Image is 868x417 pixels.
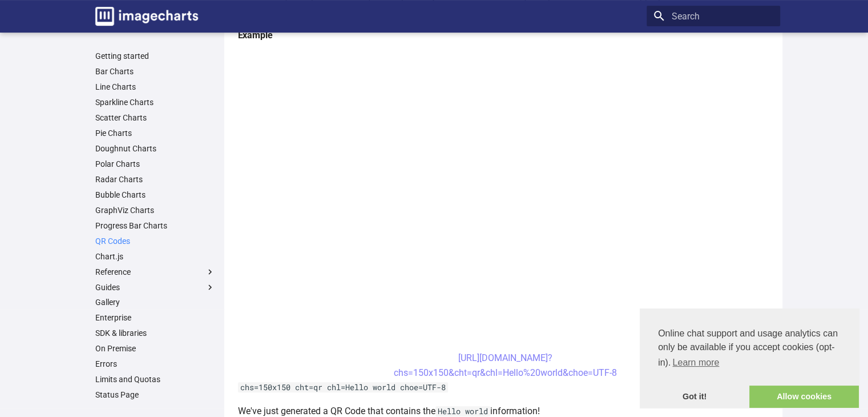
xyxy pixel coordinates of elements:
a: dismiss cookie message [640,386,749,408]
code: chs=150x150 cht=qr chl=Hello world choe=UTF-8 [238,382,448,392]
a: Image-Charts documentation [91,2,203,30]
a: Getting started [95,51,215,61]
a: QR Codes [95,236,215,246]
a: SDK & libraries [95,328,215,338]
span: Online chat support and usage analytics can only be available if you accept cookies (opt-in). [658,327,841,371]
a: Gallery [95,297,215,307]
a: [URL][DOMAIN_NAME]?chs=150x150&cht=qr&chl=Hello%20world&choe=UTF-8 [394,352,617,378]
a: Bar Charts [95,66,215,77]
a: Line Charts [95,82,215,92]
a: Chart.js [95,251,215,262]
a: Errors [95,359,215,369]
div: cookieconsent [640,308,859,408]
label: Reference [95,267,215,277]
a: Status Page [95,390,215,400]
img: logo [95,7,198,26]
label: Guides [95,282,215,292]
a: Limits and Quotas [95,374,215,384]
a: Sparkline Charts [95,97,215,107]
a: Bubble Charts [95,190,215,200]
a: Radar Charts [95,174,215,185]
code: Hello world [435,406,490,416]
a: Enterprise [95,312,215,323]
a: Polar Charts [95,159,215,169]
a: Progress Bar Charts [95,220,215,231]
a: On Premise [95,343,215,354]
input: Search [647,6,780,26]
a: Doughnut Charts [95,143,215,154]
a: Scatter Charts [95,113,215,123]
a: GraphViz Charts [95,205,215,215]
a: Pie Charts [95,128,215,138]
a: learn more about cookies [671,354,721,371]
a: allow cookies [749,386,859,408]
h4: Example [238,28,773,43]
